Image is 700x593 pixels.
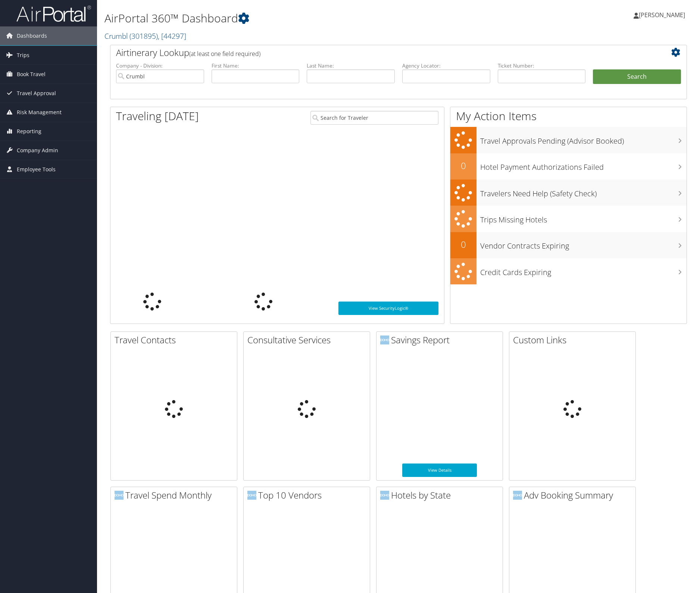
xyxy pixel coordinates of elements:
h2: Travel Spend Monthly [115,489,237,502]
h1: AirPortal 360™ Dashboard [104,10,497,26]
label: First Name: [212,62,300,69]
span: Employee Tools [17,160,56,179]
a: View Details [402,464,477,477]
h3: Hotel Payment Authorizations Failed [480,158,687,172]
img: domo-logo.png [247,491,256,500]
span: Book Travel [17,65,46,84]
h1: Traveling [DATE] [116,108,199,124]
label: Agency Locator: [402,62,490,69]
span: (at least one field required) [189,50,260,58]
h2: 0 [450,159,476,172]
span: [PERSON_NAME] [639,11,685,19]
img: domo-logo.png [115,491,124,500]
span: , [ 44297 ] [158,31,186,41]
input: Search for Traveler [310,111,438,125]
a: View SecurityLogic® [338,302,438,315]
label: Company - Division: [116,62,204,69]
img: domo-logo.png [513,491,522,500]
a: Trips Missing Hotels [450,206,687,232]
a: Travel Approvals Pending (Advisor Booked) [450,127,687,153]
h2: Consultative Services [247,334,370,346]
span: Company Admin [17,141,58,160]
a: 0Vendor Contracts Expiring [450,232,687,258]
a: Travelers Need Help (Safety Check) [450,180,687,206]
label: Last Name: [307,62,395,69]
a: [PERSON_NAME] [634,4,693,26]
h3: Credit Cards Expiring [480,263,687,278]
h2: Top 10 Vendors [247,489,370,502]
span: Reporting [17,122,41,141]
h2: Airtinerary Lookup [116,46,633,59]
img: domo-logo.png [380,491,389,500]
button: Search [593,69,681,84]
h3: Trips Missing Hotels [480,211,687,225]
span: Trips [17,46,29,65]
label: Ticket Number: [498,62,586,69]
span: Dashboards [17,26,47,45]
a: Credit Cards Expiring [450,258,687,285]
h3: Vendor Contracts Expiring [480,237,687,251]
h2: Travel Contacts [115,334,237,346]
h2: Custom Links [513,334,635,346]
span: Risk Management [17,103,62,122]
h2: Hotels by State [380,489,503,502]
h2: Adv Booking Summary [513,489,635,502]
h2: 0 [450,238,476,251]
a: 0Hotel Payment Authorizations Failed [450,153,687,180]
img: domo-logo.png [380,335,389,344]
img: airportal-logo.png [16,5,91,22]
h3: Travel Approvals Pending (Advisor Booked) [480,132,687,146]
h3: Travelers Need Help (Safety Check) [480,185,687,199]
a: Crumbl [104,31,186,41]
span: ( 301895 ) [129,31,158,41]
span: Travel Approval [17,84,56,103]
h2: Savings Report [380,334,503,346]
h1: My Action Items [450,108,687,124]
